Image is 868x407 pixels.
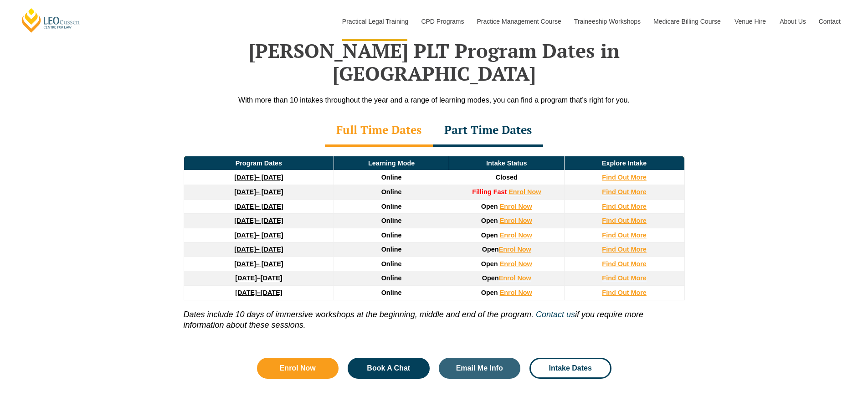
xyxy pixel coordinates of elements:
span: Closed [496,174,518,181]
i: Dates include 10 days of immersive workshops at the beginning, middle and end of the program. [184,310,534,319]
div: Part Time Dates [433,115,543,147]
a: Enrol Now [508,188,541,196]
a: [DATE]– [DATE] [234,232,283,239]
a: Intake Dates [529,358,611,379]
strong: [DATE] [234,203,256,210]
a: [DATE]– [DATE] [234,203,283,210]
a: Enrol Now [500,260,532,268]
a: Contact us [536,310,575,319]
span: Open [481,232,498,239]
span: Open [481,260,498,268]
strong: [DATE] [234,246,256,253]
a: Find Out More [602,217,647,224]
a: [DATE]– [DATE] [234,246,283,253]
a: Enrol Now [499,246,531,253]
a: CPD Programs [414,2,470,41]
span: Online [381,203,402,210]
strong: [DATE] [234,260,256,268]
a: Traineeship Workshops [567,2,647,41]
a: [DATE]– [DATE] [234,217,283,224]
td: Learning Mode [334,156,449,170]
a: [PERSON_NAME] Centre for Law [21,7,81,33]
span: Book A Chat [367,365,410,372]
span: Online [381,274,402,282]
a: Find Out More [602,260,647,268]
span: Enrol Now [280,365,316,372]
span: Online [381,260,402,268]
span: Intake Dates [549,365,592,372]
span: Online [381,188,402,196]
a: Enrol Now [500,289,532,296]
strong: [DATE] [234,174,256,181]
a: [DATE]– [DATE] [234,188,283,196]
strong: [DATE] [235,274,257,282]
span: Online [381,174,402,181]
a: Find Out More [602,274,647,282]
span: Online [381,289,402,296]
span: Open [481,217,498,224]
a: Find Out More [602,246,647,253]
strong: [DATE] [234,232,256,239]
span: Email Me Info [456,365,503,372]
span: Open [481,289,498,296]
a: Venue Hire [728,2,773,41]
span: [DATE] [261,289,282,296]
a: Find Out More [602,289,647,296]
span: Online [381,232,402,239]
a: Enrol Now [500,232,532,239]
a: Find Out More [602,232,647,239]
td: Intake Status [449,156,564,170]
a: Practical Legal Training [335,2,415,41]
td: Explore Intake [564,156,684,170]
a: Find Out More [602,174,647,181]
a: Medicare Billing Course [647,2,728,41]
h2: [PERSON_NAME] PLT Program Dates in [GEOGRAPHIC_DATA] [175,39,694,85]
span: Open [481,203,498,210]
a: Practice Management Course [470,2,567,41]
a: Find Out More [602,203,647,210]
a: Find Out More [602,188,647,196]
span: [DATE] [261,274,282,282]
span: Online [381,217,402,224]
a: [DATE]–[DATE] [235,289,282,296]
a: Contact [812,2,847,41]
span: Open [482,274,499,282]
a: Email Me Info [439,358,521,379]
a: [DATE]– [DATE] [234,260,283,268]
strong: [DATE] [234,217,256,224]
div: With more than 10 intakes throughout the year and a range of learning modes, you can find a progr... [175,94,694,106]
td: Program Dates [184,156,334,170]
a: Enrol Now [499,274,531,282]
strong: [DATE] [234,188,256,196]
strong: [DATE] [235,289,257,296]
span: Online [381,246,402,253]
a: [DATE]–[DATE] [235,274,282,282]
span: Open [482,246,499,253]
a: Enrol Now [500,217,532,224]
div: Full Time Dates [325,115,433,147]
a: [DATE]– [DATE] [234,174,283,181]
a: About Us [773,2,812,41]
a: Book A Chat [348,358,430,379]
a: Enrol Now [500,203,532,210]
a: Enrol Now [257,358,339,379]
p: if you require more information about these sessions. [184,300,685,331]
strong: Filling Fast [472,188,507,196]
